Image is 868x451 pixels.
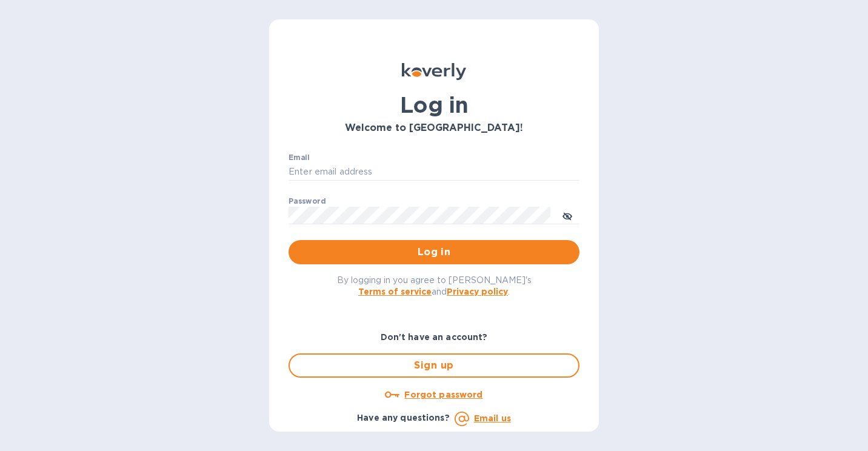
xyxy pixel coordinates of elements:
[289,353,579,378] button: Sign up
[289,198,326,205] label: Password
[447,287,508,296] a: Privacy policy
[289,163,579,181] input: Enter email address
[555,203,579,227] button: toggle password visibility
[404,390,482,399] u: Forgot password
[474,413,511,423] a: Email us
[289,92,579,118] h1: Log in
[289,240,579,264] button: Log in
[289,154,310,161] label: Email
[357,413,450,423] b: Have any questions?
[358,287,432,296] a: Terms of service
[289,122,579,134] h3: Welcome to [GEOGRAPHIC_DATA]!
[298,245,570,259] span: Log in
[299,358,569,373] span: Sign up
[402,63,466,80] img: Koverly
[337,275,532,296] span: By logging in you agree to [PERSON_NAME]'s and .
[381,332,488,342] b: Don't have an account?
